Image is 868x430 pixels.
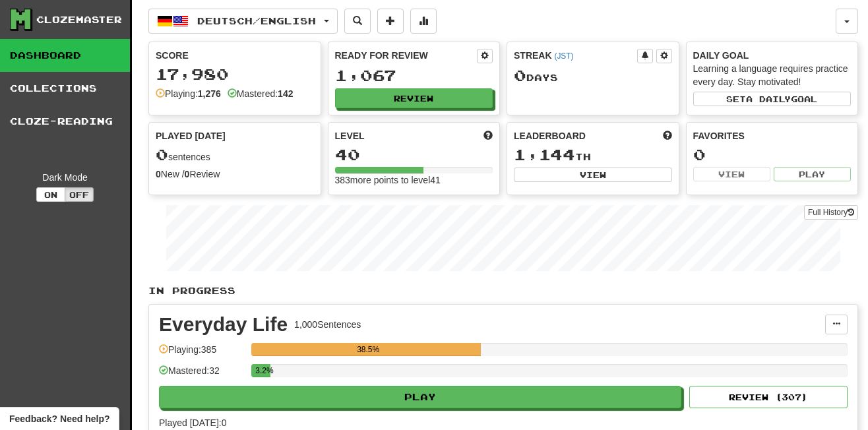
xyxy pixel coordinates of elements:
button: Play [774,167,851,181]
button: View [514,168,672,182]
span: Level [335,129,365,142]
div: Everyday Life [159,315,288,334]
span: This week in points, UTC [663,129,672,142]
button: Review [335,88,493,108]
button: Add sentence to collection [377,9,404,34]
span: Played [DATE]: 0 [159,417,226,428]
div: Clozemaster [36,13,122,26]
div: Score [156,49,314,62]
div: 383 more points to level 41 [335,173,493,187]
div: Streak [514,49,637,62]
span: Deutsch / English [197,15,316,26]
span: Open feedback widget [9,412,109,425]
strong: 0 [156,169,161,179]
span: 0 [156,145,168,164]
span: a daily [746,94,791,104]
div: 3.2% [255,364,270,377]
span: Score more points to level up [483,129,493,142]
div: 1,000 Sentences [294,318,361,331]
div: Ready for Review [335,49,478,62]
div: New / Review [156,168,314,181]
div: th [514,146,672,164]
a: Full History [804,205,858,220]
div: sentences [156,146,314,164]
div: Mastered: 32 [159,364,245,386]
span: 0 [514,66,526,84]
div: Day s [514,67,672,84]
div: 1,067 [335,67,493,84]
span: Played [DATE] [156,129,226,142]
span: 1,144 [514,145,575,164]
span: Leaderboard [514,129,586,142]
button: View [693,167,770,181]
div: Daily Goal [693,49,852,62]
p: In Progress [148,284,858,297]
button: Play [159,386,681,408]
div: Dark Mode [10,171,120,184]
div: Favorites [693,129,852,142]
button: On [36,187,65,202]
button: More stats [410,9,437,34]
div: Playing: [156,87,221,100]
a: (JST) [554,51,573,61]
div: Playing: 385 [159,343,245,365]
div: 17,980 [156,66,314,82]
div: 40 [335,146,493,163]
strong: 1,276 [198,88,221,99]
button: Search sentences [344,9,371,34]
div: 0 [693,146,852,163]
button: Off [65,187,94,202]
strong: 142 [278,88,293,99]
button: Deutsch/English [148,9,338,34]
button: Review (307) [689,386,848,408]
div: Mastered: [228,87,294,100]
strong: 0 [185,169,190,179]
div: Learning a language requires practice every day. Stay motivated! [693,62,852,88]
button: Seta dailygoal [693,92,852,106]
div: 38.5% [255,343,481,356]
